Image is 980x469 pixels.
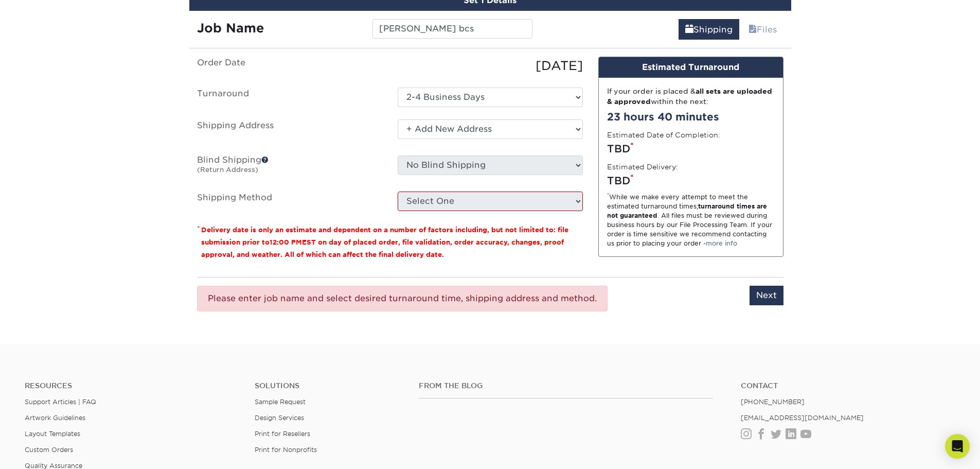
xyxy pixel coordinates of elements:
label: Estimated Delivery: [607,162,678,172]
div: While we make every attempt to meet the estimated turnaround times; . All files must be reviewed ... [607,193,775,248]
label: Shipping Method [189,192,390,211]
div: TBD [607,173,775,188]
input: Enter a job name [372,19,532,39]
div: If your order is placed & within the next: [607,86,775,107]
a: Shipping [679,19,739,40]
strong: turnaround times are not guaranteed [607,202,767,219]
input: Next [750,286,783,305]
label: Turnaround [189,88,390,107]
div: Estimated Turnaround [599,57,783,78]
a: Sample Request [255,398,306,406]
small: Delivery date is only an estimate and dependent on a number of factors including, but not limited... [201,226,568,258]
a: Print for Nonprofits [255,446,317,454]
label: Estimated Date of Completion: [607,130,720,140]
a: Files [742,19,783,40]
a: Print for Resellers [255,430,310,438]
div: Please enter job name and select desired turnaround time, shipping address and method. [197,286,608,311]
small: (Return Address) [197,166,258,173]
div: TBD [607,141,775,157]
span: 12:00 PM [270,238,302,246]
span: shipping [685,25,693,34]
span: files [749,25,757,34]
h4: From the Blog [419,381,713,390]
a: [EMAIL_ADDRESS][DOMAIN_NAME] [741,414,864,422]
div: 23 hours 40 minutes [607,109,775,125]
a: [PHONE_NUMBER] [741,398,805,406]
label: Shipping Address [189,119,390,143]
label: Order Date [189,57,390,75]
div: Open Intercom Messenger [945,434,970,459]
div: [DATE] [390,57,591,75]
h4: Solutions [255,381,403,390]
strong: Job Name [197,21,264,36]
label: Blind Shipping [189,155,390,179]
a: more info [706,239,737,247]
h4: Resources [25,381,239,390]
a: Contact [741,381,955,390]
a: Design Services [255,414,304,422]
